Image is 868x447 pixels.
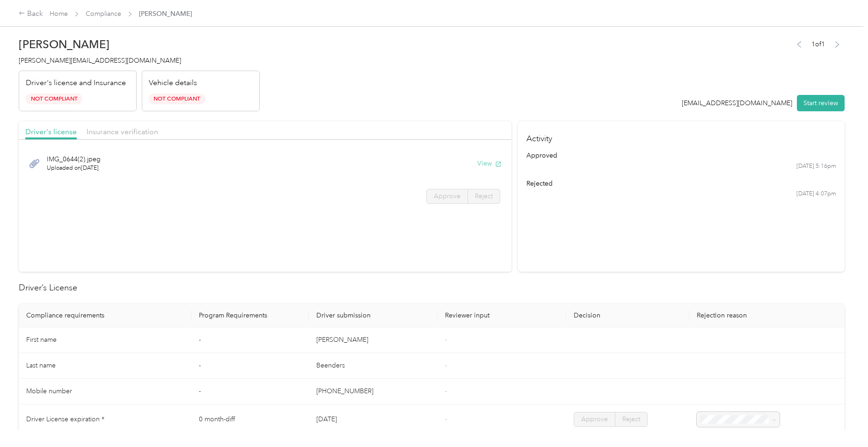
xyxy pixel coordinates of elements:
div: [EMAIL_ADDRESS][DOMAIN_NAME] [682,98,792,108]
td: [PHONE_NUMBER] [309,379,438,404]
td: Beenders [309,353,438,379]
td: Driver License expiration * [19,404,191,435]
th: Compliance requirements [19,304,191,327]
h4: Activity [518,121,845,151]
th: Driver submission [309,304,438,327]
span: Approve [434,192,460,200]
span: - [445,336,447,344]
div: approved [526,151,837,160]
h2: [PERSON_NAME] [19,38,260,51]
td: Last name [19,353,191,379]
td: [DATE] [309,404,438,435]
td: - [191,353,308,379]
td: 0 month-diff [191,404,308,435]
span: IMG_0644(2).jpeg [47,154,101,164]
span: Uploaded on [DATE] [47,164,101,173]
a: Home [50,10,68,18]
time: [DATE] 4:07pm [796,190,836,198]
span: [PERSON_NAME][EMAIL_ADDRESS][DOMAIN_NAME] [19,57,181,65]
td: [PERSON_NAME] [309,327,438,353]
span: Not Compliant [26,94,82,104]
td: - [191,379,308,404]
span: - [445,361,447,369]
time: [DATE] 5:16pm [796,162,836,171]
p: Vehicle details [149,78,197,89]
div: Back [19,8,43,20]
span: [PERSON_NAME] [139,9,192,19]
a: Compliance [86,10,121,18]
span: - [445,415,447,423]
span: Last name [26,361,56,369]
span: Mobile number [26,387,72,395]
p: Driver's license and Insurance [26,78,126,89]
td: Mobile number [19,379,191,404]
th: Reviewer input [438,304,566,327]
span: Not Compliant [149,94,205,104]
td: - [191,327,308,353]
button: Start review [797,95,845,111]
td: First name [19,327,191,353]
button: View [477,159,502,168]
span: 1 of 1 [811,39,825,49]
h2: Driver’s License [19,281,845,294]
span: Driver License expiration * [26,415,104,423]
iframe: Everlance-gr Chat Button Frame [816,395,868,447]
th: Decision [566,304,689,327]
span: Approve [581,415,608,423]
span: Driver's license [25,127,77,136]
th: Program Requirements [191,304,308,327]
span: Insurance verification [87,127,158,136]
span: Reject [475,192,493,200]
span: Reject [622,415,640,423]
th: Rejection reason [689,304,845,327]
span: - [445,387,447,395]
div: rejected [526,179,837,188]
span: First name [26,336,57,344]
